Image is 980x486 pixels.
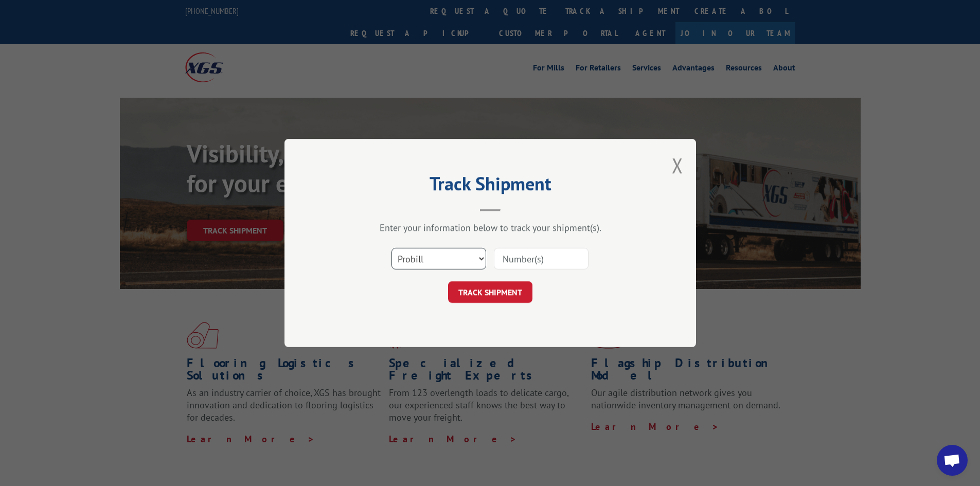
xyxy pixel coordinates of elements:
[937,445,968,476] a: Open chat
[336,176,645,196] h2: Track Shipment
[336,222,645,233] div: Enter your information below to track your shipment(s).
[672,152,683,179] button: Close modal
[448,281,532,303] button: TRACK SHIPMENT
[494,248,589,269] input: Number(s)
